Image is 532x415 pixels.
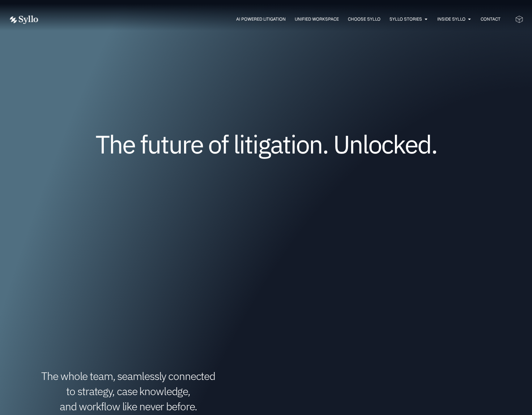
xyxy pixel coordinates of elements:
div: Menu Toggle [53,16,501,23]
a: Inside Syllo [437,16,465,22]
h1: The future of litigation. Unlocked. [52,132,480,156]
a: AI Powered Litigation [236,16,286,22]
h1: The whole team, seamlessly connected to strategy, case knowledge, and workflow like never before. [9,368,248,414]
a: Choose Syllo [348,16,380,22]
nav: Menu [53,16,501,23]
a: Unified Workspace [295,16,339,22]
img: white logo [9,15,38,24]
a: Syllo Stories [390,16,422,22]
a: Contact [481,16,501,22]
